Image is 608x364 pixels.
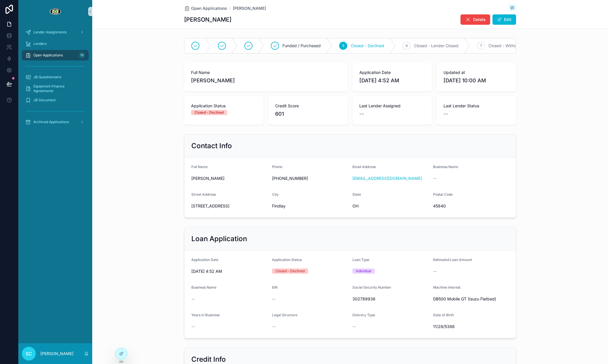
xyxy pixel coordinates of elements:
[443,77,509,85] span: [DATE] 10:00 AM
[352,165,376,169] span: Email Address
[233,5,266,11] a: [PERSON_NAME]
[473,17,486,22] span: Delete
[352,203,428,209] span: OH
[33,30,67,35] span: Lender Assignments
[191,70,341,75] span: Full Name
[359,77,425,85] span: [DATE] 4:52 AM
[352,192,361,197] span: State
[184,5,227,11] a: Open Applications
[443,70,509,75] span: Updated at
[443,103,509,109] span: Last Lender Status
[359,103,425,109] span: Last Lender Assigned
[272,203,348,209] span: Findlay
[272,192,279,197] span: City
[433,268,437,274] span: --
[443,110,448,118] span: --
[433,258,472,262] span: Estimated Loan Amount
[433,313,454,317] span: Date of Birth
[22,27,89,37] a: Lender Assignments
[22,117,89,127] a: Archived Applications
[191,141,232,150] h2: Contact Info
[356,268,371,274] div: Individual
[275,103,341,109] span: Credit Score
[191,285,216,289] span: Business Name
[433,203,509,209] span: 45840
[359,110,364,118] span: --
[195,110,224,115] div: Closed - Declined
[40,351,73,357] p: [PERSON_NAME]
[351,43,384,49] span: Closed - Declined
[352,324,356,329] span: --
[33,53,63,58] span: Open Applications
[191,324,195,329] span: --
[272,165,282,169] span: Phone
[272,296,275,302] span: --
[282,43,321,49] span: Funded / Purchased
[191,103,257,109] span: Application Status
[22,72,89,82] a: JB Questionnaire
[272,324,275,329] span: --
[191,77,341,85] span: [PERSON_NAME]
[191,355,226,364] h2: Credit Info
[272,313,297,317] span: Legal Structure
[352,258,369,262] span: Loan Type
[433,165,458,169] span: Business Name
[184,16,231,24] h1: [PERSON_NAME]
[33,41,47,46] span: Lenders
[18,23,92,135] div: scrollable content
[33,75,61,79] span: JB Questionnaire
[352,176,422,181] a: [EMAIL_ADDRESS][DOMAIN_NAME]
[191,192,216,197] span: Street Address
[33,84,83,93] span: Equipment Finance Agreements
[352,285,391,289] span: Social Security Number
[272,285,277,289] span: EIN
[49,7,61,16] img: App logo
[22,95,89,105] a: JB Document
[33,120,69,124] span: Archived Applications
[78,52,85,59] div: 19
[433,285,460,289] span: Machine Interest
[191,258,218,262] span: Application Date
[22,50,89,60] a: Open Applications19
[433,296,509,302] span: DB500 Mobile GT (Isuzu Flatbed)
[433,324,509,329] span: 11/28/5386
[352,313,375,317] span: Delivery Type
[191,5,227,11] span: Open Applications
[191,268,267,274] span: [DATE] 4:52 AM
[342,43,344,48] span: 5
[22,39,89,49] a: Lenders
[191,313,220,317] span: Years in Business
[433,176,437,181] span: --
[460,14,490,25] button: Delete
[406,43,408,48] span: 6
[275,110,341,118] span: 601
[26,350,32,357] span: SC
[191,176,267,181] span: [PERSON_NAME]
[492,14,516,25] button: Edit
[352,296,428,302] span: 302789936
[275,268,305,274] div: Closed - Declined
[191,203,267,209] span: [STREET_ADDRESS]
[272,258,302,262] span: Application Status
[488,43,548,49] span: Closed - Withdrawn / Cancelled
[272,176,348,181] span: [PHONE_NUMBER]
[22,83,89,94] a: Equipment Finance Agreements
[433,192,453,197] span: Postal Code
[480,43,482,48] span: 7
[191,234,247,243] h2: Loan Application
[414,43,458,49] span: Closed - Lender Closed
[191,165,208,169] span: Full Name
[359,70,425,75] span: Application Date
[191,296,195,302] span: --
[33,98,56,102] span: JB Document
